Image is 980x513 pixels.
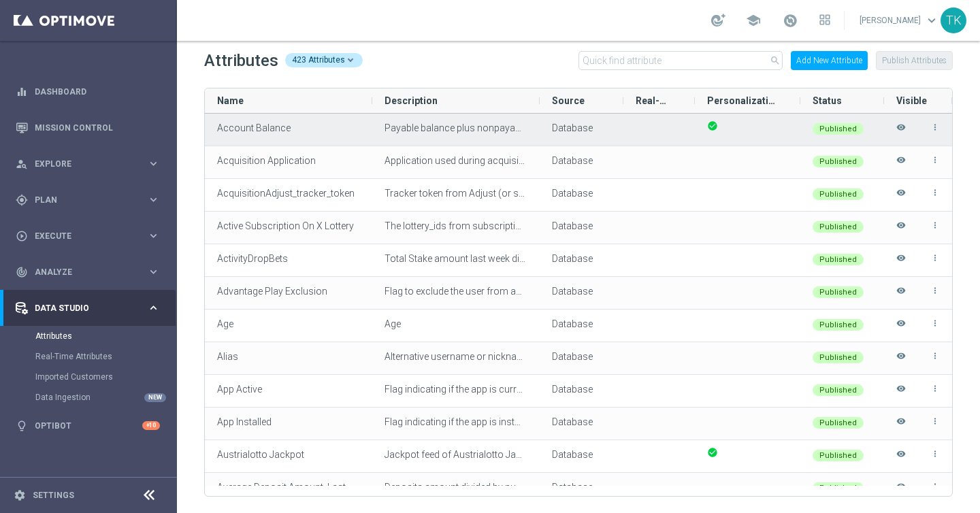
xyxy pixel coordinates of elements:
span: Database [552,286,593,297]
div: Type [552,441,611,468]
div: Type [552,114,611,142]
span: Database [552,416,593,427]
i: more_vert [930,318,940,328]
span: Database [552,318,593,329]
i: more_vert [930,188,940,197]
i: keyboard_arrow_right [147,157,160,170]
span: Deposits amount divided by number of deposits, last month [385,482,640,493]
i: Hide attribute [896,351,906,374]
span: Flag to exclude the user from advantage play promotions [385,286,629,297]
i: more_vert [930,253,940,263]
input: Quick find attribute [578,51,783,70]
div: Published [813,384,864,396]
span: Execute [35,232,147,240]
span: Advantage Play Exclusion [217,286,327,297]
button: track_changes Analyze keyboard_arrow_right [15,267,161,278]
span: Visible [896,95,927,106]
div: Real-Time Attributes [35,346,176,367]
div: +10 [142,421,160,430]
i: more_vert [930,155,940,165]
span: Tracker token from Adjust (or similar analytics tool) used during acquisition [385,188,708,199]
i: keyboard_arrow_right [147,265,160,278]
span: Analyze [35,268,147,276]
div: Type [552,343,611,370]
div: Dashboard [16,73,160,110]
span: Status [813,95,842,106]
div: Attributes [35,326,176,346]
i: Hide attribute [896,384,906,406]
span: ActivityDropBets [217,253,288,264]
i: lightbulb [16,420,28,432]
i: keyboard_arrow_right [147,301,160,314]
span: Age [385,318,401,329]
div: Imported Customers [35,367,176,387]
div: Execute [16,230,147,242]
i: gps_fixed [16,194,28,206]
span: Data Studio [35,304,147,312]
span: school [746,13,761,28]
span: Explore [35,160,147,168]
i: more_vert [930,220,940,230]
span: Personalization Tag [707,95,777,106]
span: check_circle [707,447,718,458]
span: The lottery_ids from subscriptions_export table when SUBSCRIPTION_STATUS equales IN PLAY [385,220,790,231]
a: Optibot [35,408,142,444]
span: AcquisitionAdjust_tracker_token [217,188,355,199]
span: Age [217,318,233,329]
span: Acquisition Application [217,155,316,166]
i: more_vert [930,286,940,295]
i: Hide attribute [896,482,906,504]
button: Data Studio keyboard_arrow_right [15,303,161,314]
span: Name [217,95,244,106]
span: Real-Time [636,95,672,106]
span: Database [552,351,593,362]
span: Alternative username or nickname. [385,351,532,362]
span: Database [552,449,593,460]
a: [PERSON_NAME]keyboard_arrow_down [858,10,941,31]
span: Description [385,95,438,106]
span: keyboard_arrow_down [924,13,939,28]
span: App Active [217,384,262,395]
i: keyboard_arrow_right [147,193,160,206]
div: Type [552,376,611,403]
i: Hide attribute [896,188,906,210]
div: NEW [144,393,166,402]
div: Type [552,245,611,272]
span: Flag indicating if the app is currently active [385,384,563,395]
button: Add New Attribute [791,51,868,70]
button: gps_fixed Plan keyboard_arrow_right [15,195,161,205]
div: Mission Control [16,110,160,146]
span: Database [552,188,593,199]
div: TK [941,7,966,33]
div: Published [813,188,864,200]
div: Type [552,408,611,435]
i: person_search [16,158,28,170]
i: play_circle_outline [16,230,28,242]
span: Database [552,253,593,264]
i: Hide attribute [896,155,906,178]
div: Type [552,180,611,207]
i: keyboard_arrow_right [147,229,160,242]
div: Explore [16,158,147,170]
div: Type [552,212,611,239]
div: Published [813,417,864,429]
div: Analyze [16,266,147,278]
i: more_vert [930,449,940,459]
i: Hide attribute [896,416,906,439]
i: more_vert [930,384,940,393]
i: Hide attribute [896,318,906,341]
a: Real-Time Attributes [35,351,142,362]
div: Plan [16,194,147,206]
div: play_circle_outline Execute keyboard_arrow_right [15,231,161,242]
span: Database [552,482,593,493]
i: Hide attribute [896,253,906,276]
div: Type [552,278,611,305]
span: App Installed [217,416,272,427]
span: Database [552,155,593,166]
a: Data Ingestion [35,392,142,403]
div: Published [813,123,864,135]
a: Settings [33,491,74,499]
